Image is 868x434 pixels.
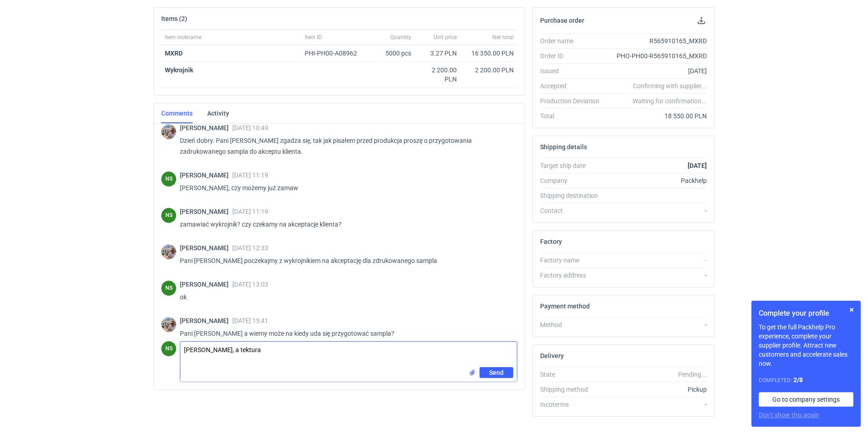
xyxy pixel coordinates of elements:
div: Contact [540,206,607,215]
div: 16 350.00 PLN [464,49,514,58]
span: [DATE] 11:19 [232,172,268,179]
div: - [607,400,707,409]
span: Unit price [434,34,457,41]
p: Pani [PERSON_NAME] a wiemy może na kiedy uda się przygotować sampla? [180,328,510,339]
div: Order name [540,36,607,45]
textarea: [PERSON_NAME], a tektura [180,342,517,367]
span: [PERSON_NAME] [180,281,232,288]
p: To get the full Packhelp Pro experience, complete your supplier profile. Attract new customers an... [759,323,853,368]
span: [DATE] 10:49 [232,124,268,131]
div: Natalia Stępak [161,172,176,187]
span: Send [489,369,504,376]
p: ok [180,292,510,303]
strong: [DATE] [688,162,707,169]
div: [DATE] [607,66,707,76]
span: [DATE] 12:33 [232,244,268,252]
figcaption: NS [161,281,176,296]
div: 18 550.00 PLN [607,111,707,121]
h2: Factory [540,238,562,245]
div: - [607,256,707,265]
div: Total [540,111,607,121]
em: Confirming with supplier... [633,82,707,90]
span: [DATE] 15:41 [232,317,268,324]
em: Pending... [678,371,707,378]
div: 3.27 PLN [419,49,457,58]
div: PHO-PH00-R565910165_MXRD [607,51,707,61]
div: Issued [540,66,607,76]
h2: Purchase order [540,17,584,24]
img: Michał Palasek [161,124,176,139]
button: Skip for now [846,304,857,315]
div: Method [540,320,607,329]
span: Quantity [390,34,411,41]
button: Download PO [696,15,707,26]
button: Send [480,367,513,378]
em: Waiting for confirmation... [633,96,707,106]
div: Packhelp [607,176,707,185]
a: Comments [161,103,193,123]
p: Dzień dobry. Pani [PERSON_NAME] zgadza się, tak jak pisałem przed produkcja proszę o przygotowani... [180,135,510,157]
figcaption: NS [161,208,176,223]
a: MXRD [165,50,183,57]
div: Shipping method [540,385,607,394]
span: Item ID [305,34,322,41]
h2: Items (2) [161,15,187,22]
div: 2 200.00 PLN [419,66,457,84]
span: [DATE] 11:19 [232,208,268,215]
p: [PERSON_NAME], czy możemy już zamaw [180,182,510,193]
strong: 2 / 8 [793,376,803,384]
div: 2 200.00 PLN [464,66,514,75]
div: Accepted [540,81,607,91]
div: PHI-PH00-A08962 [305,49,366,58]
p: Pani [PERSON_NAME] poczekajmy z wykrojnikiem na akceptację dla zdrukowanego sampla [180,255,510,266]
div: Target ship date [540,161,607,170]
h2: Payment method [540,303,590,310]
span: [DATE] 13:03 [232,281,268,288]
strong: Wykrojnik [165,66,193,74]
div: - [607,206,707,215]
div: - [607,320,707,329]
span: [PERSON_NAME] [180,317,232,324]
div: Natalia Stępak [161,281,176,296]
div: Completed: [759,375,853,385]
div: - [607,271,707,280]
figcaption: NS [161,172,176,187]
span: [PERSON_NAME] [180,172,232,179]
figcaption: NS [161,341,176,356]
div: 5000 pcs [369,45,415,62]
div: Incoterms [540,400,607,409]
img: Michał Palasek [161,317,176,332]
div: Order ID [540,51,607,61]
a: Go to company settings [759,392,853,407]
div: State [540,370,607,379]
span: [PERSON_NAME] [180,208,232,215]
span: Item nickname [165,34,201,41]
div: Factory address [540,271,607,280]
div: Factory name [540,256,607,265]
div: Natalia Stępak [161,341,176,356]
h2: Shipping details [540,143,587,151]
div: Production Deviation [540,96,607,106]
button: Don’t show this again [759,410,819,419]
p: zamawiać wykrojnik? czy czekamy na akceptacje klienta? [180,219,510,230]
img: Michał Palasek [161,244,176,259]
div: Company [540,176,607,185]
div: Pickup [607,385,707,394]
span: Net total [492,34,514,41]
h1: Complete your profile [759,308,853,319]
span: [PERSON_NAME] [180,124,232,131]
div: R565910165_MXRD [607,36,707,45]
div: Natalia Stępak [161,208,176,223]
div: Shipping destination [540,191,607,200]
a: Activity [207,103,229,123]
span: [PERSON_NAME] [180,244,232,252]
h2: Delivery [540,352,564,359]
